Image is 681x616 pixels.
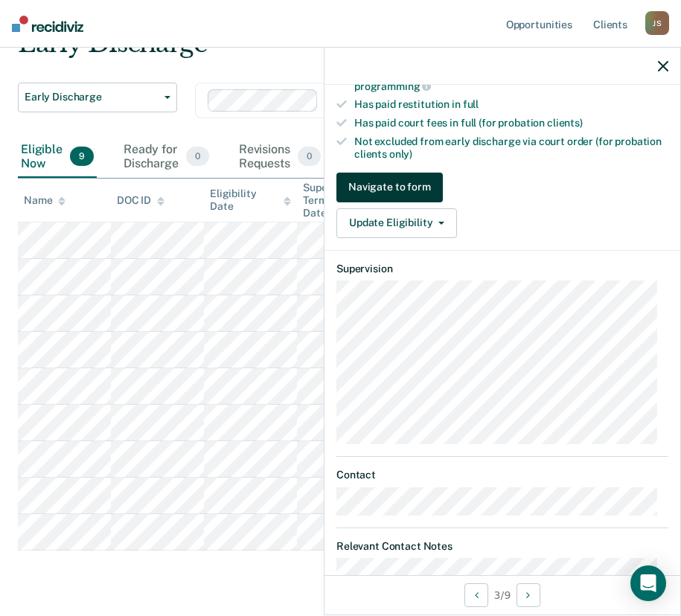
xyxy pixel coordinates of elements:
[336,173,443,202] button: Navigate to form
[354,98,668,111] div: Has paid restitution in
[18,28,631,71] div: Early Discharge
[645,11,669,35] div: J S
[354,80,431,92] span: programming
[12,16,83,32] img: Recidiviz
[24,194,65,207] div: Name
[547,117,583,129] span: clients)
[336,208,457,238] button: Update Eligibility
[298,147,321,166] span: 0
[25,91,159,103] span: Early Discharge
[324,575,680,615] div: 3 / 9
[354,117,668,129] div: Has paid court fees in full (for probation
[336,540,668,553] dt: Relevant Contact Notes
[121,136,212,178] div: Ready for Discharge
[210,187,291,213] div: Eligibility Date
[464,583,488,607] button: Previous Opportunity
[463,98,479,110] span: full
[389,148,412,160] span: only)
[236,136,324,178] div: Revisions Requests
[336,173,449,202] a: Navigate to form
[303,182,384,219] div: Supervision Termination Date
[186,147,209,166] span: 0
[18,136,97,178] div: Eligible Now
[70,147,94,166] span: 9
[336,469,668,481] dt: Contact
[117,194,164,207] div: DOC ID
[336,263,668,275] dt: Supervision
[517,583,540,607] button: Next Opportunity
[354,135,668,161] div: Not excluded from early discharge via court order (for probation clients
[630,565,666,601] div: Open Intercom Messenger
